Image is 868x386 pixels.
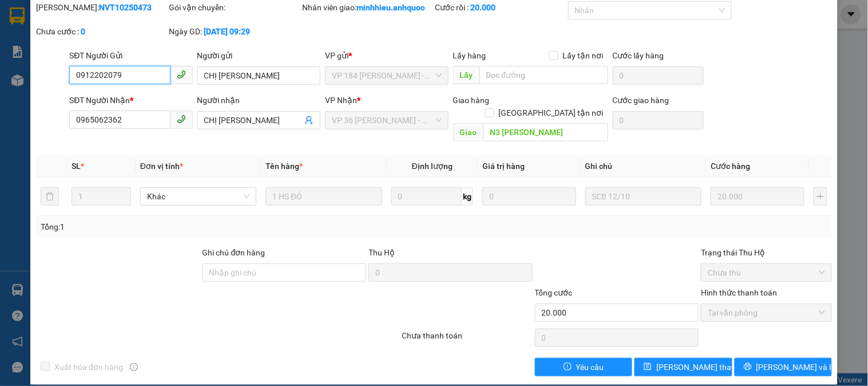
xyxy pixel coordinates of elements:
span: Lấy tận nơi [558,49,608,62]
span: kg [462,187,473,206]
span: exclamation-circle [564,363,572,372]
span: save [644,363,652,372]
div: [PERSON_NAME]: [36,1,167,14]
label: Cước giao hàng [613,96,669,105]
span: Định lượng [412,162,453,171]
span: phone [177,70,186,79]
span: Giao hàng [453,96,490,105]
span: VP 36 Lê Thành Duy - Bà Rịa [332,112,441,129]
span: Đơn vị tính [140,162,183,171]
span: Tổng cước [535,288,573,297]
input: Dọc đường [483,123,608,141]
input: Ghi chú đơn hàng [203,263,367,282]
div: Người gửi [197,49,320,62]
button: plus [814,187,827,206]
span: phone [177,115,186,124]
input: Ghi Chú [585,187,701,206]
span: Lấy hàng [453,51,486,60]
span: [PERSON_NAME] và In [756,361,837,373]
b: [DATE] 09:29 [204,27,251,36]
input: 0 [711,187,804,206]
div: SĐT Người Nhận [69,94,192,107]
button: printer[PERSON_NAME] và In [735,358,832,376]
label: Cước lấy hàng [613,51,664,60]
div: SĐT Người Gửi [69,49,192,62]
span: Xuất hóa đơn hàng [50,361,128,373]
b: minhhieu.anhquoc [356,3,425,12]
button: exclamation-circleYêu cầu [535,358,632,376]
label: Hình thức thanh toán [701,288,777,297]
span: Giá trị hàng [482,162,525,171]
div: Chưa cước : [36,25,167,38]
span: Thu Hộ [368,248,395,257]
input: 0 [482,187,576,206]
div: Cước rồi : [435,1,565,14]
span: Chưa thu [708,264,825,281]
label: Ghi chú đơn hàng [203,248,265,257]
span: Giao [453,123,483,141]
span: VP Nhận [325,96,357,105]
th: Ghi chú [581,155,706,178]
span: Tên hàng [265,162,303,171]
input: Cước giao hàng [613,111,704,129]
span: Yêu cầu [576,361,604,373]
input: Dọc đường [479,66,608,84]
span: info-circle [130,363,138,371]
span: VP 184 Nguyễn Văn Trỗi - HCM [332,67,441,84]
input: VD: Bàn, Ghế [265,187,382,206]
span: [PERSON_NAME] thay đổi [656,361,748,373]
b: 20.000 [470,3,496,12]
div: Tổng: 1 [41,220,336,233]
div: Người nhận [197,94,320,107]
button: save[PERSON_NAME] thay đổi [635,358,732,376]
span: Khác [147,188,249,205]
span: Tại văn phòng [708,304,825,321]
div: Ngày GD: [169,25,300,38]
span: [GEOGRAPHIC_DATA] tận nơi [494,107,608,119]
span: user-add [304,116,314,125]
div: Nhân viên giao: [302,1,433,14]
b: 0 [81,27,85,36]
b: NVT10250473 [99,3,152,12]
span: Lấy [453,66,479,84]
div: Gói vận chuyển: [169,1,300,14]
span: SL [72,162,81,171]
button: delete [41,187,59,206]
span: Cước hàng [711,162,750,171]
div: Chưa thanh toán [401,329,533,349]
div: Trạng thái Thu Hộ [701,246,831,259]
span: printer [744,363,752,372]
input: Cước lấy hàng [613,66,704,85]
div: VP gửi [325,49,448,62]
